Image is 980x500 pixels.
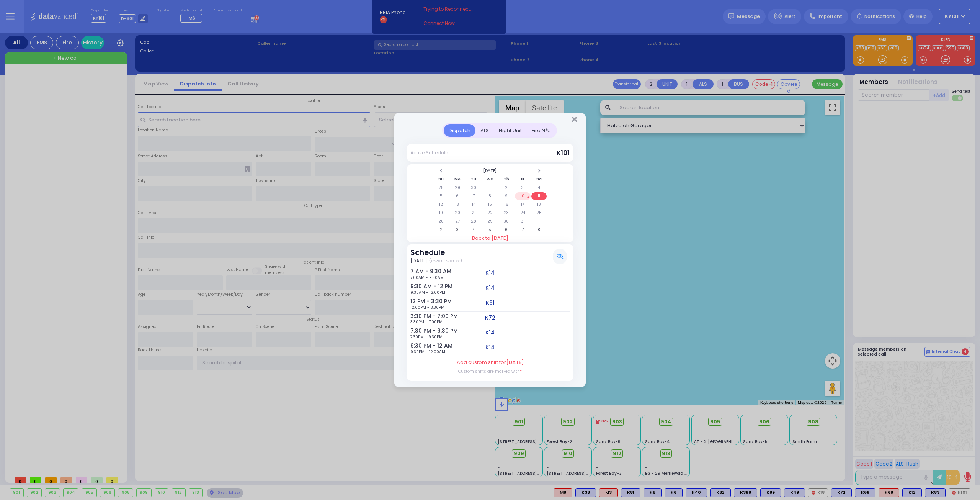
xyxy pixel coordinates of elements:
[444,124,475,137] div: Dispatch
[433,209,449,217] td: 19
[410,290,445,295] span: 9:30AM - 12:00PM
[482,209,498,217] td: 22
[498,192,514,200] td: 9
[466,226,482,234] td: 4
[506,359,524,366] span: [DATE]
[531,184,547,192] td: 4
[531,175,547,183] th: Sa
[498,175,514,183] th: Th
[485,285,495,291] h5: K14
[458,369,522,374] label: Custom shifts are marked with
[410,268,431,275] h6: 7 AM - 9:30 AM
[433,226,449,234] td: 2
[439,168,443,174] span: Previous Month
[449,218,465,225] td: 27
[485,315,495,321] h5: K72
[466,184,482,192] td: 30
[410,328,431,334] h6: 7:30 PM - 9:30 PM
[466,175,482,183] th: Tu
[482,201,498,208] td: 15
[407,234,573,242] a: Back to [DATE]
[498,226,514,234] td: 6
[429,257,462,265] span: (יט תשרי תשפו)
[466,209,482,217] td: 21
[449,209,465,217] td: 20
[482,218,498,225] td: 29
[498,218,514,225] td: 30
[557,148,570,157] span: K101
[449,192,465,200] td: 6
[531,192,547,200] td: 11
[410,319,443,325] span: 3:30PM - 7:00PM
[515,209,531,217] td: 24
[410,305,444,310] span: 12:00PM - 3:30PM
[485,330,495,336] h5: K14
[482,226,498,234] td: 5
[449,184,465,192] td: 29
[498,184,514,192] td: 2
[449,226,465,234] td: 3
[410,248,462,257] h3: Schedule
[531,201,547,208] td: 18
[410,298,431,305] h6: 12 PM - 3:30 PM
[515,192,531,200] td: 10
[410,283,431,290] h6: 9:30 AM - 12 PM
[433,192,449,200] td: 5
[498,201,514,208] td: 16
[410,257,427,265] span: [DATE]
[515,226,531,234] td: 7
[449,201,465,208] td: 13
[433,218,449,225] td: 26
[410,349,445,355] span: 9:30PM - 12:00AM
[449,175,465,183] th: Mo
[537,168,541,174] span: Next Month
[482,192,498,200] td: 8
[410,149,448,156] div: Active Schedule
[515,201,531,208] td: 17
[433,201,449,208] td: 12
[466,201,482,208] td: 14
[410,343,431,349] h6: 9:30 PM - 12 AM
[531,226,547,234] td: 8
[457,359,524,366] label: Add custom shift for
[482,184,498,192] td: 1
[466,218,482,225] td: 28
[410,334,443,340] span: 7:30PM - 9:30PM
[433,184,449,192] td: 28
[531,209,547,217] td: 25
[482,175,498,183] th: We
[485,270,495,276] h5: K14
[410,275,444,280] span: 7:00AM - 9:30AM
[527,124,556,137] div: Fire N/U
[515,218,531,225] td: 31
[515,184,531,192] td: 3
[410,313,431,320] h6: 3:30 PM - 7:00 PM
[466,192,482,200] td: 7
[449,167,530,175] th: Select Month
[531,218,547,225] td: 1
[485,344,495,351] h5: K14
[486,300,495,306] h5: K61
[572,116,577,123] button: Close
[515,175,531,183] th: Fr
[498,209,514,217] td: 23
[475,124,494,137] div: ALS
[433,175,449,183] th: Su
[494,124,527,137] div: Night Unit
